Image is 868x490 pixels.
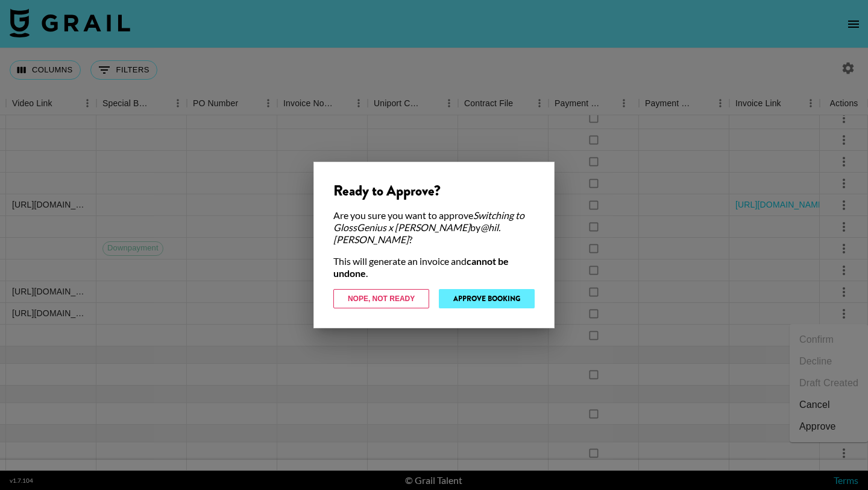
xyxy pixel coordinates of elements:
[333,209,535,246] div: Are you sure you want to approve by ?
[333,209,524,233] em: Switching to GlossGenius x [PERSON_NAME]
[333,182,535,200] div: Ready to Approve?
[439,289,535,308] button: Approve Booking
[333,289,429,308] button: Nope, Not Ready
[333,221,500,245] em: @ hil.[PERSON_NAME]
[333,255,535,279] div: This will generate an invoice and .
[333,255,509,279] strong: cannot be undone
